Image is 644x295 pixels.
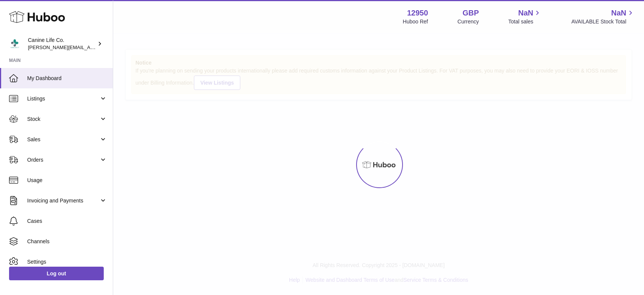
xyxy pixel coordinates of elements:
span: Sales [27,136,99,143]
span: NaN [518,8,533,18]
span: My Dashboard [27,75,107,82]
span: Settings [27,258,107,266]
span: Orders [27,156,99,164]
span: Listings [27,95,99,102]
a: NaN AVAILABLE Stock Total [571,8,635,25]
img: kevin@clsgltd.co.uk [9,38,20,49]
span: Stock [27,116,99,123]
div: Currency [458,18,479,25]
span: NaN [611,8,626,18]
a: NaN Total sales [508,8,542,25]
span: Cases [27,218,107,225]
strong: 12950 [407,8,428,18]
div: Canine Life Co. [28,37,96,51]
a: Log out [9,267,104,280]
span: Invoicing and Payments [27,197,99,204]
span: Channels [27,238,107,245]
span: AVAILABLE Stock Total [571,18,635,25]
span: [PERSON_NAME][EMAIL_ADDRESS][DOMAIN_NAME] [28,44,151,50]
span: Total sales [508,18,542,25]
strong: GBP [463,8,479,18]
span: Usage [27,177,107,184]
div: Huboo Ref [403,18,428,25]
